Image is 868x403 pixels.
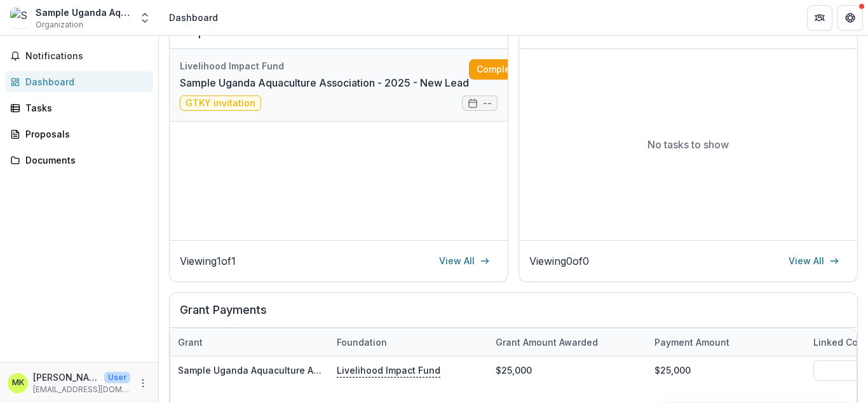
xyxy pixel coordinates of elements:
nav: breadcrumb [164,8,223,27]
p: No tasks to show [648,137,729,152]
div: Foundation [329,336,395,349]
p: Livelihood Impact Fund [337,363,440,377]
a: Dashboard [5,71,153,92]
div: Grant amount awarded [488,329,647,356]
div: Payment Amount [647,329,806,356]
div: Tasks [25,101,143,115]
img: Sample Uganda Aquaculture Association [10,8,31,28]
a: Proposals [5,124,153,145]
div: Payment Amount [647,336,737,349]
div: Grant amount awarded [488,336,606,349]
div: Dashboard [169,11,218,24]
button: Partners [807,5,832,31]
button: More [135,376,151,391]
a: Complete [469,59,542,80]
div: $25,000 [647,357,806,384]
p: [EMAIL_ADDRESS][DOMAIN_NAME] [33,384,130,395]
div: Grant [170,336,210,349]
div: Proposals [25,127,143,141]
a: Tasks [5,97,153,118]
div: Michael Kintu [12,379,24,387]
h2: Grant Payments [180,303,847,327]
div: $25,000 [488,357,647,384]
p: User [104,372,130,383]
div: Dashboard [25,75,143,88]
div: Foundation [329,329,488,356]
div: Documents [25,153,143,167]
p: [PERSON_NAME] [33,371,99,384]
span: Organization [36,19,83,31]
div: Sample Uganda Aquaculture Association [36,6,131,19]
button: Notifications [5,46,153,66]
h2: Proposals [180,25,498,49]
button: Open entity switcher [136,5,154,31]
a: Documents [5,150,153,171]
a: Sample Uganda Aquaculture Association - 2025 - New Lead [178,365,446,376]
h2: Tasks [529,25,847,49]
a: View All [431,251,498,271]
button: Get Help [837,5,863,31]
div: Grant [170,329,329,356]
p: Viewing 1 of 1 [180,253,236,269]
p: Viewing 0 of 0 [529,253,589,269]
span: Notifications [25,51,148,62]
a: Sample Uganda Aquaculture Association - 2025 - New Lead [180,75,469,90]
a: View All [781,251,847,271]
